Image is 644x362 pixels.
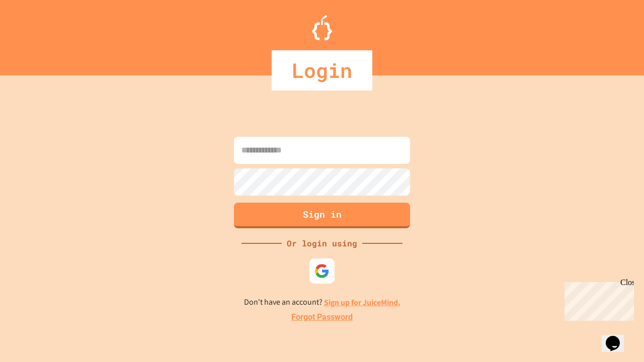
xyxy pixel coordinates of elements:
a: Sign up for JuiceMind. [324,297,400,308]
iframe: chat widget [560,278,634,321]
a: Forgot Password [291,311,353,323]
div: Chat with us now!Close [4,4,69,64]
p: Don't have an account? [244,296,400,309]
button: Sign in [234,203,410,228]
div: Or login using [282,237,362,249]
img: google-icon.svg [314,263,330,279]
div: Login [272,50,372,90]
iframe: chat widget [602,322,634,352]
img: Logo.svg [312,15,332,40]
